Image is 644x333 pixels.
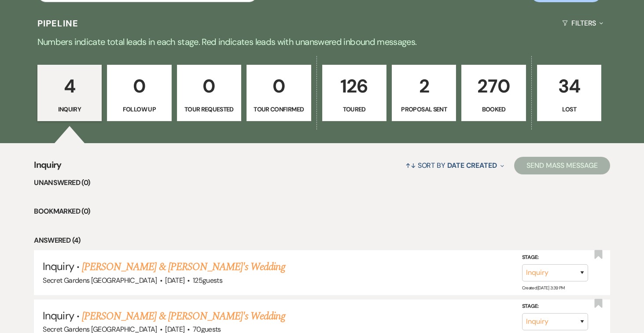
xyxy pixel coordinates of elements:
label: Stage: [522,302,588,311]
p: Toured [328,104,381,114]
h3: Pipeline [37,17,79,30]
span: 125 guests [193,276,222,285]
button: Filters [559,11,607,35]
a: 0Follow Up [107,65,171,121]
a: 0Tour Confirmed [247,65,311,121]
p: 2 [397,71,450,101]
p: 4 [43,71,96,101]
p: Tour Confirmed [252,104,305,114]
p: 0 [252,71,305,101]
a: 0Tour Requested [177,65,241,121]
span: Inquiry [43,259,74,273]
span: ↑↓ [405,161,416,170]
label: Stage: [522,253,588,263]
p: 270 [467,71,520,101]
a: 4Inquiry [37,65,102,121]
span: Inquiry [34,158,62,177]
li: Unanswered (0) [34,177,610,189]
p: 0 [113,71,166,101]
p: Proposal Sent [397,104,450,114]
a: 34Lost [537,65,601,121]
p: 34 [543,71,596,101]
span: Secret Gardens [GEOGRAPHIC_DATA] [43,276,157,285]
span: Created: [DATE] 3:39 PM [522,285,565,291]
li: Bookmarked (0) [34,206,610,217]
p: Lost [543,104,596,114]
button: Sort By Date Created [402,154,508,177]
p: Tour Requested [183,104,236,114]
p: 126 [328,71,381,101]
p: Numbers indicate total leads in each stage. Red indicates leads with unanswered inbound messages. [5,35,639,49]
a: [PERSON_NAME] & [PERSON_NAME]'s Wedding [82,259,285,275]
button: Send Mass Message [514,157,610,174]
span: [DATE] [165,276,184,285]
a: [PERSON_NAME] & [PERSON_NAME]'s Wedding [82,308,285,324]
span: Inquiry [43,309,74,322]
a: 126Toured [322,65,386,121]
span: Date Created [447,161,497,170]
a: 2Proposal Sent [392,65,456,121]
p: 0 [183,71,236,101]
p: Booked [467,104,520,114]
a: 270Booked [461,65,526,121]
p: Inquiry [43,104,96,114]
p: Follow Up [113,104,166,114]
li: Answered (4) [34,235,610,246]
